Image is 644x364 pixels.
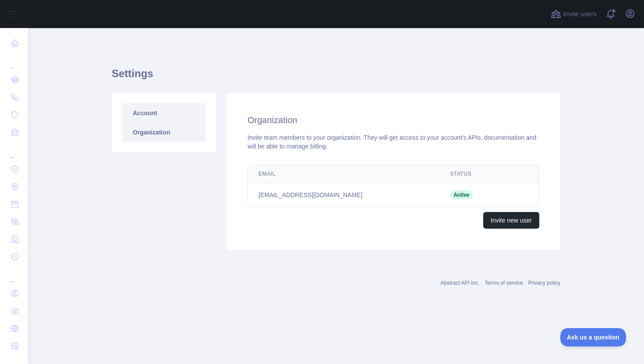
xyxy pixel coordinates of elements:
[450,191,473,199] span: Active
[112,67,560,88] h1: Settings
[122,103,205,123] a: Account
[7,266,21,284] div: ...
[439,165,506,183] th: Status
[563,9,597,19] span: Invite users
[7,142,21,159] div: ...
[485,280,523,286] a: Terms of service
[122,123,205,142] a: Organization
[248,165,439,183] th: Email
[483,212,539,229] button: Invite new user
[549,7,598,21] button: Invite users
[248,114,539,126] h2: Organization
[528,280,560,286] a: Privacy policy
[560,328,626,346] iframe: Toggle Customer Support
[7,53,21,70] div: ...
[248,183,439,207] td: [EMAIL_ADDRESS][DOMAIN_NAME]
[441,280,480,286] a: Abstract API Inc.
[248,133,539,151] div: Invite team members to your organization. They will get access to your account's APIs, documentat...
